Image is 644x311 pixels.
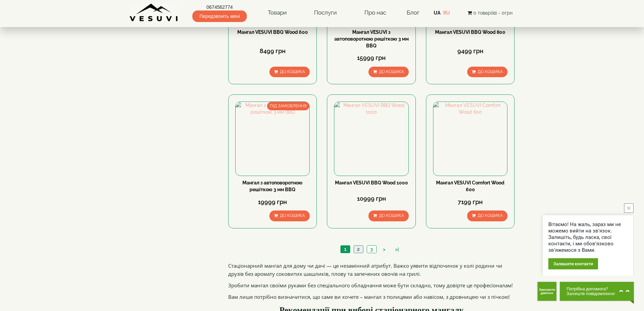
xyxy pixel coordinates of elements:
a: 2 [354,246,363,253]
p: Зробити мангал своїми руками без спеціального обладнання може бути складно, тому довірте це профе... [228,281,515,289]
a: Мангал VESUVI Comfort Wood 600 [436,180,504,192]
button: До кошика [467,67,507,77]
a: Послуги [307,5,343,21]
a: > [380,246,389,253]
a: >| [392,246,402,253]
a: RU [443,10,450,16]
p: Вам лише потрібно визначитися, що саме ви хочете – мангал з полицями або навісом, з дровницею чи ... [228,293,515,301]
a: Мангал VESUVI BBQ Wood 1000 [335,180,408,185]
button: close button [624,203,634,213]
a: Мангал з автоповоротною решіткою 3 мм BBQ [242,180,303,192]
div: 9499 грн [433,47,507,55]
button: До кошика [269,210,310,221]
a: Про нас [358,5,393,21]
a: 0674562774 [192,4,247,10]
span: Передзвоніть мені [192,10,247,22]
a: Мангал VESUVI BBQ Wood 800 [435,29,505,35]
button: До кошика [269,67,310,77]
div: 15999 грн [334,53,408,62]
button: До кошика [467,210,507,221]
div: 10999 грн [334,194,408,203]
button: 0 товар(ів) - 0грн [466,9,515,17]
a: UA [434,10,440,16]
img: Мангал VESUVI Comfort Wood 600 [433,102,507,176]
div: 7199 грн [433,198,507,206]
span: 0 товар(ів) - 0грн [473,10,512,16]
div: Вітаємо! На жаль, зараз ми не можемо вийти на зв'язок. Залишіть, будь ласка, свої контакти, і ми ... [548,221,628,253]
div: Залишити контакти [548,258,598,269]
span: До кошика [280,213,305,218]
span: До кошика [478,69,503,74]
span: Потрібна допомога? [567,287,616,291]
a: 3 [367,246,376,253]
button: Chat button [560,282,634,301]
div: 19999 грн [235,198,310,206]
span: Замовити дзвінок [539,288,555,295]
p: Стаціонарний мангал для дому чи дачі — це незамінний атрибут. Важко уявити відпочинок у колі роди... [228,262,515,278]
button: До кошика [368,210,409,221]
span: До кошика [478,213,503,218]
span: До кошика [379,69,404,74]
a: Товари [261,5,293,21]
span: 1 [344,246,347,252]
img: Мангал з автоповоротною решіткою 3 мм BBQ [236,102,309,176]
span: До кошика [379,213,404,218]
img: Завод VESUVI [129,3,178,22]
span: До кошика [280,69,305,74]
span: ПІД ЗАМОВЛЕННЯ [267,102,309,110]
a: Мангал VESUVI BBQ Wood 600 [237,29,308,35]
img: Мангал VESUVI BBQ Wood 1000 [334,102,408,176]
a: Мангал VESUVI з автоповоротною решіткою 3 мм BBQ [334,29,409,48]
button: До кошика [368,67,409,77]
button: Get Call button [538,282,556,301]
span: Залиште повідомлення [567,291,616,296]
div: 8499 грн [235,47,310,55]
a: Блог [407,9,420,16]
